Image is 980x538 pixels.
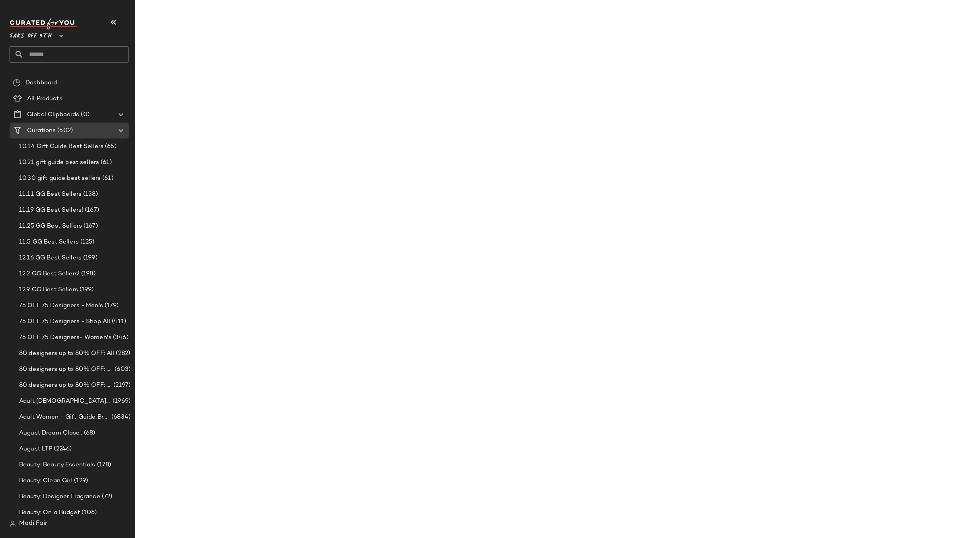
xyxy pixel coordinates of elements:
[83,206,99,215] span: (167)
[19,333,111,342] span: 75 OFF 75 Designers- Women's
[101,174,113,183] span: (61)
[79,238,95,247] span: (125)
[19,476,72,485] span: Beauty: Clean Girl
[114,349,130,358] span: (282)
[19,413,110,422] span: Adult Women - Gift Guide Brand Prio
[103,301,119,310] span: (179)
[19,142,103,151] span: 10.14 Gift Guide Best Sellers
[19,253,82,263] span: 12.16 GG Best Sellers
[19,190,82,199] span: 11.11 GG Best Sellers
[111,397,131,406] span: (1969)
[19,317,110,326] span: 75 OFF 75 Designers - Shop All
[19,238,79,247] span: 11.5 GG Best Sellers
[27,110,79,119] span: Global Clipboards
[27,94,62,103] span: All Products
[19,349,114,358] span: 80 designers up to 80% OFF: All
[72,476,88,485] span: (129)
[13,79,21,87] img: svg%3e
[10,27,52,41] span: Saks OFF 5TH
[19,269,80,279] span: 12.2 GG Best Sellers!
[110,413,131,422] span: (6834)
[80,508,97,517] span: (106)
[82,429,95,438] span: (68)
[10,520,16,527] img: svg%3e
[95,460,111,470] span: (178)
[19,519,47,528] span: Madi Fair
[19,158,99,167] span: 10.21 gift guide best sellers
[19,365,113,374] span: 80 designers up to 80% OFF: Men's
[78,285,94,294] span: (199)
[19,381,112,390] span: 80 designers up to 80% OFF: Women's
[27,126,56,135] span: Curations
[79,110,89,119] span: (0)
[19,222,82,231] span: 11.25 GG Best Sellers
[19,508,80,517] span: Beauty: On a Budget
[82,253,97,263] span: (199)
[19,460,95,470] span: Beauty: Beauty Essentials
[82,222,98,231] span: (167)
[80,269,95,279] span: (198)
[25,78,57,88] span: Dashboard
[56,126,73,135] span: (502)
[52,444,72,454] span: (2246)
[111,333,129,342] span: (346)
[113,365,131,374] span: (603)
[110,317,126,326] span: (411)
[99,158,112,167] span: (61)
[19,444,52,454] span: August LTP
[19,397,111,406] span: Adult [DEMOGRAPHIC_DATA] - Gift Guide Brand Prio
[10,18,77,29] img: cfy_white_logo.C9jOOHJF.svg
[112,381,131,390] span: (2197)
[82,190,98,199] span: (138)
[19,174,101,183] span: 10.30 gift guide best sellers
[100,492,113,501] span: (72)
[19,206,83,215] span: 11.19 GG Best Sellers!
[103,142,117,151] span: (65)
[19,285,78,294] span: 12.9 GG Best Sellers
[19,429,82,438] span: August Dream Closet
[19,492,100,501] span: Beauty: Designer Fragrance
[19,301,103,310] span: 75 OFF 75 Designers - Men's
